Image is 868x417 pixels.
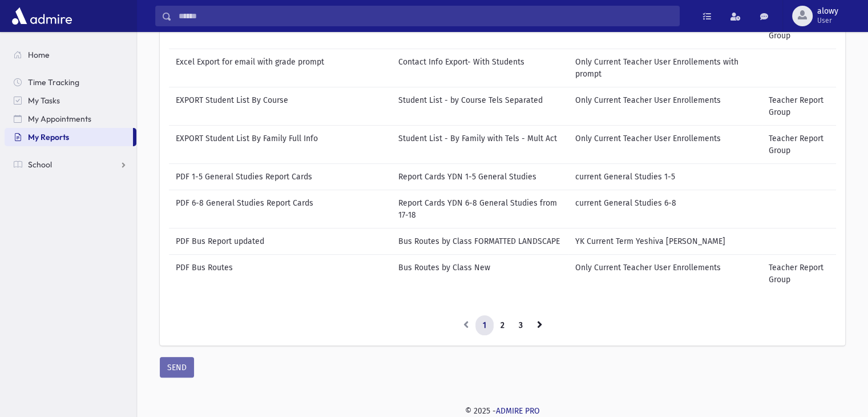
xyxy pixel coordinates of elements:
span: School [28,159,52,170]
img: AdmirePro [9,5,75,27]
span: Home [28,50,50,60]
div: © 2025 - [155,405,850,417]
span: My Reports [28,132,69,142]
td: Teacher Report Group [762,87,837,125]
td: PDF 1-5 General Studies Report Cards [169,163,391,190]
span: My Tasks [28,95,60,106]
a: Time Tracking [5,73,136,91]
td: PDF Bus Routes [169,254,391,292]
td: YK Current Term Yeshiva [PERSON_NAME] [568,228,762,254]
a: 3 [511,315,530,336]
td: Student List - by Course Tels Separated [391,87,568,125]
a: School [5,155,136,174]
input: Search [172,6,679,26]
td: EXPORT Student List By Family Full Info [169,125,391,163]
td: Student List - By Family with Tels - Mult Act [391,125,568,163]
td: Teacher Report Group [762,125,837,163]
span: alowy [817,7,838,16]
td: current General Studies 6-8 [568,190,762,228]
td: Only Current Teacher User Enrollements [568,254,762,292]
button: SEND [160,357,194,378]
td: Contact Info Export- With Students [391,49,568,87]
td: Only Current Teacher User Enrollements with prompt [568,49,762,87]
td: Excel Export for email with grade prompt [169,49,391,87]
td: Report Cards YDN 1-5 General Studies [391,163,568,190]
td: Bus Routes by Class FORMATTED LANDSCAPE [391,228,568,254]
td: Bus Routes by Class New [391,254,568,292]
a: Home [5,46,136,64]
span: User [817,16,838,25]
td: PDF Bus Report updated [169,228,391,254]
a: My Tasks [5,91,136,110]
a: 2 [493,315,512,336]
td: Report Cards YDN 6-8 General Studies from 17-18 [391,190,568,228]
span: My Appointments [28,114,91,124]
td: EXPORT Student List By Course [169,87,391,125]
td: Only Current Teacher User Enrollements [568,125,762,163]
td: Only Current Teacher User Enrollements [568,87,762,125]
a: My Reports [5,128,133,146]
td: current General Studies 1-5 [568,163,762,190]
td: Teacher Report Group [762,254,837,292]
a: ADMIRE PRO [496,406,540,416]
a: 1 [475,315,494,336]
span: Time Tracking [28,77,79,87]
a: My Appointments [5,110,136,128]
td: PDF 6-8 General Studies Report Cards [169,190,391,228]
